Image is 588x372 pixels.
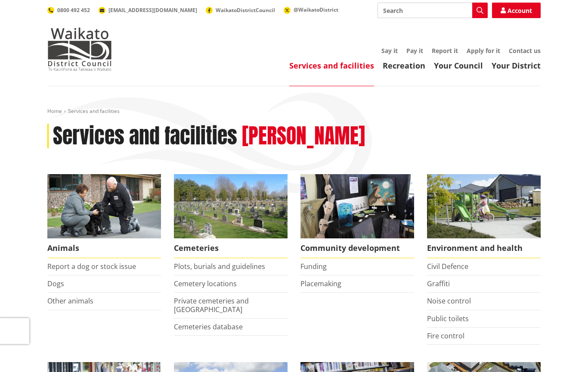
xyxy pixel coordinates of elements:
a: Services and facilities [289,60,374,71]
a: Placemaking [300,279,341,288]
a: Apply for it [467,47,500,55]
a: 0800 492 452 [47,6,90,14]
a: Civil Defence [427,262,468,271]
h1: Services and facilities [53,124,237,149]
span: @WaikatoDistrict [294,6,338,13]
a: Huntly Cemetery Cemeteries [174,174,288,258]
span: Community development [300,238,414,258]
a: Waikato District Council Animal Control team Animals [47,174,161,258]
span: Environment and health [427,238,541,258]
a: Other animals [47,296,93,306]
a: Recreation [383,60,425,71]
a: Report it [432,47,458,55]
a: Graffiti [427,279,450,288]
a: New housing in Pokeno Environment and health [427,174,541,258]
img: Animal Control [47,174,161,238]
a: Cemetery locations [174,279,237,288]
a: Home [47,107,62,115]
a: Fire control [427,331,464,341]
img: Huntly Cemetery [174,174,288,238]
img: Matariki Travelling Suitcase Art Exhibition [300,174,414,238]
a: Report a dog or stock issue [47,262,136,271]
a: Pay it [406,47,423,55]
nav: breadcrumb [47,108,541,115]
a: Funding [300,262,327,271]
span: [EMAIL_ADDRESS][DOMAIN_NAME] [108,6,197,14]
img: Waikato District Council - Te Kaunihera aa Takiwaa o Waikato [47,28,112,71]
span: 0800 492 452 [57,6,90,14]
input: Search input [378,3,488,18]
a: @WaikatoDistrict [284,6,338,13]
a: Matariki Travelling Suitcase Art Exhibition Community development [300,174,414,258]
a: Contact us [509,47,541,55]
a: Plots, burials and guidelines [174,262,265,271]
h2: [PERSON_NAME] [242,124,365,149]
a: Your District [492,60,541,71]
a: Dogs [47,279,64,288]
a: Noise control [427,296,471,306]
a: Cemeteries database [174,322,243,331]
span: Cemeteries [174,238,288,258]
a: Say it [381,47,398,55]
a: Public toilets [427,314,469,323]
a: Private cemeteries and [GEOGRAPHIC_DATA] [174,296,249,314]
a: Account [492,3,541,18]
span: Services and facilities [68,107,120,115]
a: Your Council [434,60,483,71]
span: WaikatoDistrictCouncil [216,6,275,14]
a: [EMAIL_ADDRESS][DOMAIN_NAME] [99,6,197,14]
a: WaikatoDistrictCouncil [206,6,275,14]
img: New housing in Pokeno [427,174,541,238]
span: Animals [47,238,161,258]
